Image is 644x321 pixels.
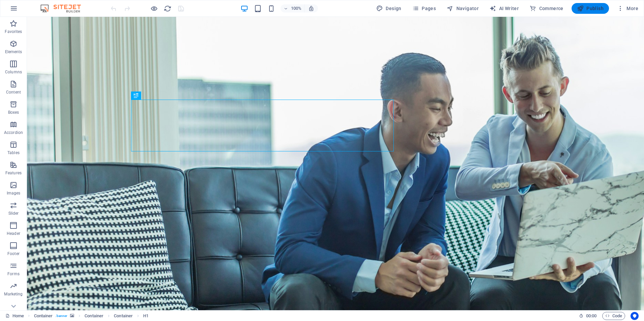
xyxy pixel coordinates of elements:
p: Accordion [4,130,23,135]
button: More [614,3,641,14]
button: AI Writer [487,3,521,14]
button: reload [163,4,171,12]
span: : [591,313,592,318]
a: Click to cancel selection. Double-click to open Pages [5,312,24,320]
span: Click to select. Double-click to edit [34,312,53,320]
span: . banner [55,312,67,320]
span: AI Writer [489,5,519,12]
span: Design [376,5,401,12]
p: Tables [7,150,20,155]
button: Click here to leave preview mode and continue editing [150,4,158,12]
h6: 100% [291,4,301,12]
button: 100% [281,4,304,12]
span: More [617,5,638,12]
p: Favorites [5,29,22,34]
button: Pages [410,3,439,14]
p: Content [6,90,21,95]
p: Elements [5,49,22,55]
span: Click to select. Double-click to edit [85,312,103,320]
div: Design (Ctrl+Alt+Y) [374,3,404,14]
i: This element contains a background [70,314,74,318]
i: Reload page [164,5,171,12]
button: Code [602,312,625,320]
p: Boxes [8,110,19,115]
p: Slider [8,211,19,216]
span: Pages [412,5,436,12]
i: On resize automatically adjust zoom level to fit chosen device. [308,5,314,11]
span: Commerce [529,5,563,12]
button: Usercentrics [631,312,639,320]
span: Publish [577,5,604,12]
p: Forms [7,271,20,277]
span: 00 00 [586,312,597,320]
img: Editor Logo [39,4,89,12]
h6: Session time [579,312,597,320]
nav: breadcrumb [34,312,149,320]
span: Click to select. Double-click to edit [143,312,149,320]
span: Click to select. Double-click to edit [114,312,133,320]
p: Columns [5,69,22,75]
span: Navigator [447,5,479,12]
button: Commerce [527,3,566,14]
p: Header [7,231,20,236]
span: Code [605,312,622,320]
button: Design [374,3,404,14]
button: Navigator [444,3,481,14]
p: Footer [7,251,20,256]
p: Features [5,170,22,176]
p: Marketing [4,291,23,297]
p: Images [7,190,21,196]
button: Publish [572,3,609,14]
